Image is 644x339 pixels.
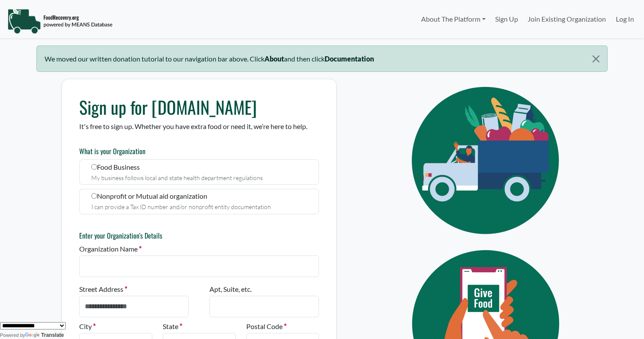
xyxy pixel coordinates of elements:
[209,284,251,294] label: Apt, Suite, etc.
[79,189,319,214] label: Nonprofit or Mutual aid organization
[36,45,608,72] div: We moved our written donation tutorial to our navigation bar above. Click and then click
[79,284,127,294] label: Street Address
[91,203,271,210] small: I can provide a Tax ID number and/or nonprofit entity documentation
[490,10,523,28] a: Sign Up
[25,332,64,338] a: Translate
[79,147,319,155] h6: What is your Organization
[25,333,41,339] img: Google Translate
[585,46,607,72] button: Close
[523,10,611,28] a: Join Existing Organization
[79,97,319,117] h1: Sign up for [DOMAIN_NAME]
[79,232,319,240] h6: Enter your Organization's Details
[91,164,97,170] input: Food Business My business follows local and state health department regulations
[79,121,319,132] p: It's free to sign up. Whether you have extra food or need it, we’re here to help.
[79,159,319,185] label: Food Business
[7,8,113,34] img: NavigationLogo_FoodRecovery-91c16205cd0af1ed486a0f1a7774a6544ea792ac00100771e7dd3ec7c0e58e41.png
[611,10,639,28] a: Log In
[264,55,284,63] b: About
[91,193,97,199] input: Nonprofit or Mutual aid organization I can provide a Tax ID number and/or nonprofit entity docume...
[392,79,583,242] img: Eye Icon
[416,10,490,28] a: About The Platform
[91,174,263,181] small: My business follows local and state health department regulations
[325,55,374,63] b: Documentation
[79,244,142,254] label: Organization Name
